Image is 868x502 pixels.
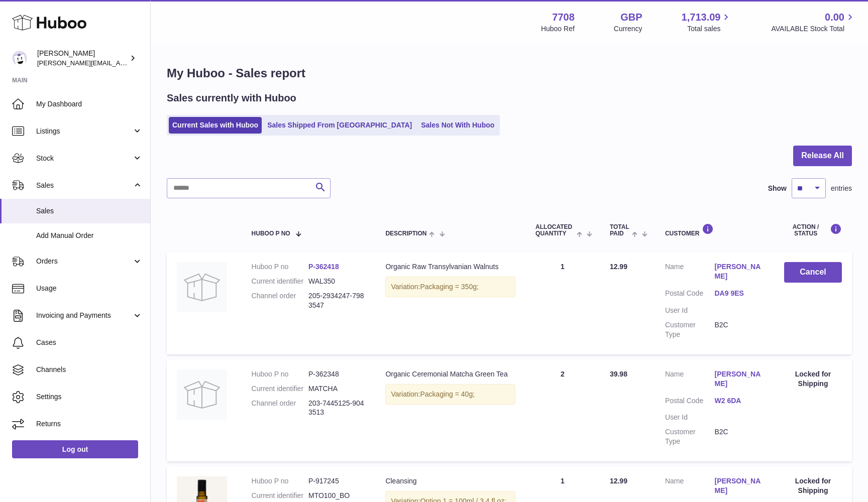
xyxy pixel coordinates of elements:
[308,369,365,379] dd: P-362348
[784,476,842,495] div: Locked for Shipping
[784,262,842,283] button: Cancel
[264,117,415,134] a: Sales Shipped From [GEOGRAPHIC_DATA]
[308,476,365,486] dd: P-917245
[552,11,575,24] strong: 7708
[831,184,852,193] span: entries
[784,369,842,389] div: Locked for Shipping
[771,11,856,34] a: 0.00 AVAILABLE Stock Total
[37,49,128,68] div: [PERSON_NAME]
[715,476,765,495] a: [PERSON_NAME]
[771,24,856,34] span: AVAILABLE Stock Total
[169,117,262,134] a: Current Sales with Huboo
[687,24,732,34] span: Total sales
[715,320,765,339] dd: B2C
[610,370,627,378] span: 39.98
[385,369,515,379] div: Organic Ceremonial Matcha Green Tea
[36,311,132,320] span: Invoicing and Payments
[252,384,308,394] dt: Current identifier
[665,413,715,422] dt: User Id
[36,181,132,190] span: Sales
[167,65,852,81] h1: My Huboo - Sales report
[385,384,515,405] div: Variation:
[308,263,339,271] a: P-362418
[715,289,765,298] a: DA9 9ES
[665,396,715,408] dt: Postal Code
[36,206,143,216] span: Sales
[525,359,600,461] td: 2
[385,230,426,237] span: Description
[665,223,764,237] div: Customer
[385,277,515,297] div: Variation:
[682,11,732,34] a: 1,713.09 Total sales
[620,11,642,24] strong: GBP
[385,262,515,272] div: Organic Raw Transylvanian Walnuts
[682,11,721,24] span: 1,713.09
[793,146,852,166] button: Release All
[385,476,515,486] div: Cleansing
[308,399,365,418] dd: 203-7445125-9043513
[252,262,308,272] dt: Huboo P no
[36,392,143,402] span: Settings
[308,491,365,500] dd: MTO100_BO
[36,127,132,136] span: Listings
[167,91,296,105] h2: Sales currently with Huboo
[36,284,143,293] span: Usage
[665,306,715,315] dt: User Id
[36,419,143,429] span: Returns
[308,384,365,394] dd: MATCHA
[665,476,715,498] dt: Name
[252,399,308,418] dt: Channel order
[36,231,143,240] span: Add Manual Order
[36,257,132,266] span: Orders
[308,277,365,286] dd: WAL350
[665,427,715,446] dt: Customer Type
[420,390,475,398] span: Packaging = 40g;
[37,59,201,67] span: [PERSON_NAME][EMAIL_ADDRESS][DOMAIN_NAME]
[252,476,308,486] dt: Huboo P no
[252,369,308,379] dt: Huboo P no
[12,440,138,458] a: Log out
[252,277,308,286] dt: Current identifier
[36,154,132,163] span: Stock
[308,291,365,310] dd: 205-2934247-7983547
[36,365,143,374] span: Channels
[825,11,844,24] span: 0.00
[665,320,715,339] dt: Customer Type
[665,369,715,391] dt: Name
[665,262,715,284] dt: Name
[177,262,227,312] img: no-photo.jpg
[420,283,478,291] span: Packaging = 350g;
[177,369,227,420] img: no-photo.jpg
[715,262,765,281] a: [PERSON_NAME]
[610,263,627,271] span: 12.99
[715,369,765,389] a: [PERSON_NAME]
[715,427,765,446] dd: B2C
[715,396,765,406] a: W2 6DA
[36,338,143,347] span: Cases
[252,491,308,500] dt: Current identifier
[12,51,27,66] img: victor@erbology.co
[252,230,290,237] span: Huboo P no
[535,224,574,237] span: ALLOCATED Quantity
[665,289,715,301] dt: Postal Code
[252,291,308,310] dt: Channel order
[610,477,627,485] span: 12.99
[36,99,143,109] span: My Dashboard
[614,24,642,34] div: Currency
[768,184,787,193] label: Show
[610,224,629,237] span: Total paid
[525,252,600,354] td: 1
[541,24,575,34] div: Huboo Ref
[784,223,842,237] div: Action / Status
[417,117,498,134] a: Sales Not With Huboo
